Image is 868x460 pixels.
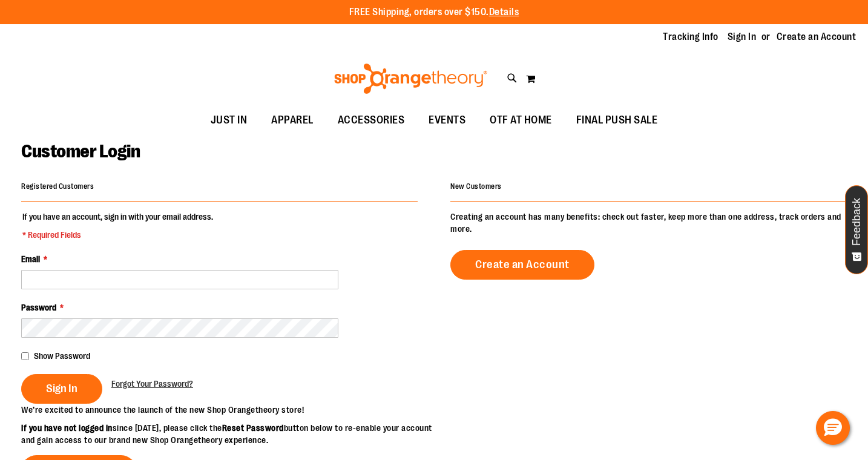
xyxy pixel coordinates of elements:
[111,378,193,390] a: Forgot Your Password?
[111,379,193,389] span: Forgot Your Password?
[21,374,102,404] button: Sign In
[450,211,847,235] p: Creating an account has many benefits: check out faster, keep more than one address, track orders...
[564,107,670,134] a: FINAL PUSH SALE
[490,107,552,134] span: OTF AT HOME
[21,303,56,312] span: Password
[21,423,113,433] strong: If you have not logged in
[349,5,519,19] p: FREE Shipping, orders over $150.
[21,422,434,446] p: since [DATE], please click the button below to re-enable your account and gain access to our bran...
[46,382,77,395] span: Sign In
[851,198,863,246] span: Feedback
[663,30,718,44] a: Tracking Info
[416,107,478,134] a: EVENTS
[728,30,757,44] a: Sign In
[34,351,90,361] span: Show Password
[450,182,502,191] strong: New Customers
[777,30,856,44] a: Create an Account
[576,107,658,134] span: FINAL PUSH SALE
[21,211,214,241] legend: If you have an account, sign in with your email address.
[326,107,417,134] a: ACCESSORIES
[429,107,465,134] span: EVENTS
[338,107,405,134] span: ACCESSORIES
[199,107,260,134] a: JUST IN
[450,250,594,280] a: Create an Account
[21,182,94,191] strong: Registered Customers
[21,404,434,416] p: We’re excited to announce the launch of the new Shop Orangetheory store!
[475,258,570,271] span: Create an Account
[271,107,314,134] span: APPAREL
[816,411,850,445] button: Hello, have a question? Let’s chat.
[21,141,140,162] span: Customer Login
[478,107,564,134] a: OTF AT HOME
[489,7,519,18] a: Details
[211,107,248,134] span: JUST IN
[22,229,213,241] span: * Required Fields
[21,254,40,264] span: Email
[259,107,326,134] a: APPAREL
[332,64,489,94] img: Shop Orangetheory
[845,185,868,274] button: Feedback - Show survey
[222,423,284,433] strong: Reset Password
